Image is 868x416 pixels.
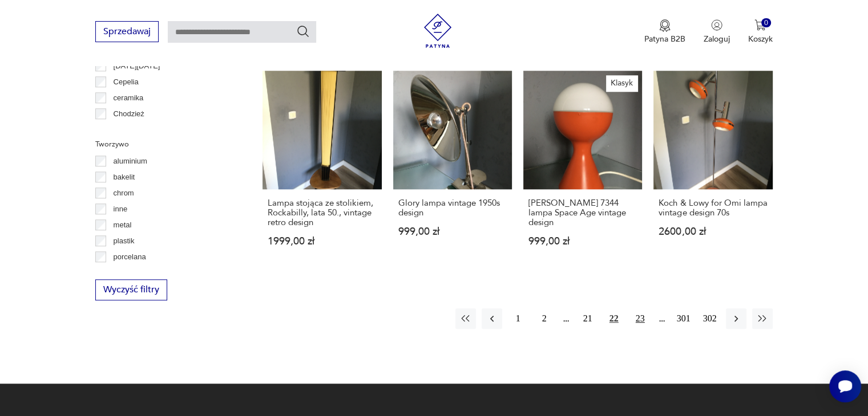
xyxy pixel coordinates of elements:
[393,71,512,268] a: Glory lampa vintage 1950s designGlory lampa vintage 1950s design999,00 zł
[528,236,637,246] p: 999,00 zł
[604,308,624,329] button: 22
[644,34,685,44] p: Patyna B2B
[659,19,671,32] img: Ikona medalu
[754,19,766,31] img: Ikona koszyka
[534,308,555,329] button: 2
[95,279,167,300] button: Wyczyść filtry
[268,236,376,246] p: 1999,00 zł
[528,198,637,227] h3: [PERSON_NAME] 7344 lampa Space Age vintage design
[263,71,381,268] a: Lampa stojąca ze stolikiem, Rockabilly, lata 50., vintage retro designLampa stojąca ze stolikiem,...
[761,18,771,28] div: 0
[114,171,135,183] p: bakelit
[829,370,861,402] iframe: Smartsupp widget button
[398,198,507,218] h3: Glory lampa vintage 1950s design
[653,71,772,268] a: Koch & Lowy for Omi lampa vintage design 70sKoch & Lowy for Omi lampa vintage design 70s2600,00 zł
[398,227,507,236] p: 999,00 zł
[95,28,159,36] a: Sprzedawaj
[673,308,694,329] button: 301
[114,187,134,199] p: chrom
[659,227,767,236] p: 2600,00 zł
[704,19,730,44] button: Zaloguj
[659,198,767,218] h3: Koch & Lowy for Omi lampa vintage design 70s
[644,19,685,44] a: Ikona medaluPatyna B2B
[630,308,651,329] button: 23
[700,308,720,329] button: 302
[523,71,642,268] a: KlasykEgon Hillebrand 7344 lampa Space Age vintage design[PERSON_NAME] 7344 lampa Space Age vinta...
[421,14,455,48] img: Patyna - sklep z meblami i dekoracjami vintage
[296,25,310,38] button: Szukaj
[704,34,730,44] p: Zaloguj
[114,92,144,104] p: ceramika
[114,76,139,88] p: Cepelia
[114,60,160,72] p: [DATE][DATE]
[268,198,376,227] h3: Lampa stojąca ze stolikiem, Rockabilly, lata 50., vintage retro design
[748,19,773,44] button: 0Koszyk
[644,19,685,44] button: Patyna B2B
[114,251,146,263] p: porcelana
[114,203,128,215] p: inne
[748,34,773,44] p: Koszyk
[114,155,147,168] p: aluminium
[711,19,722,31] img: Ikonka użytkownika
[114,124,142,136] p: Ćmielów
[508,308,528,329] button: 1
[114,219,132,231] p: metal
[114,235,135,247] p: plastik
[578,308,598,329] button: 21
[95,21,159,42] button: Sprzedawaj
[114,267,138,279] p: porcelit
[95,138,235,150] p: Tworzywo
[114,108,144,120] p: Chodzież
